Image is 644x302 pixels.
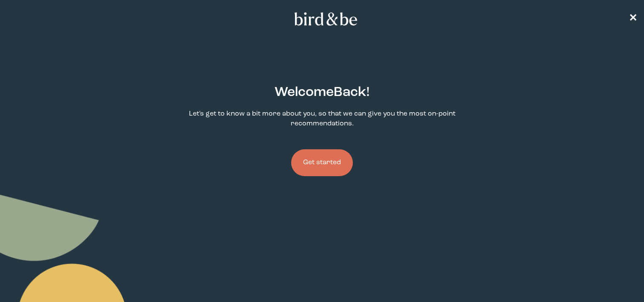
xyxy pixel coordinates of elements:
p: Let's get to know a bit more about you, so that we can give you the most on-point recommendations. [168,109,476,129]
h2: Welcome Back ! [275,83,369,102]
button: Get started [291,149,353,176]
iframe: Gorgias live chat messenger [601,262,635,293]
a: Get started [291,136,353,190]
span: ✕ [629,14,637,24]
a: ✕ [629,12,637,26]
